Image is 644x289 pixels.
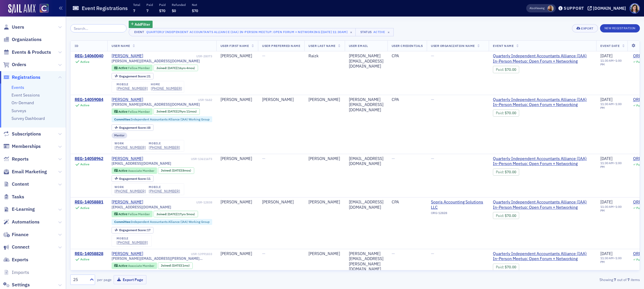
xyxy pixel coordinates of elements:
[496,265,505,269] span: :
[114,169,154,172] a: Active Associate Member
[3,36,42,43] a: Organizations
[3,24,24,30] a: Users
[12,116,45,121] a: Survey Dashboard
[588,6,628,10] button: [DOMAIN_NAME]
[117,86,148,91] a: [PHONE_NUMBER]
[308,200,340,205] div: [PERSON_NAME]
[431,156,434,161] span: —
[505,111,516,115] span: $70.00
[115,189,146,193] div: [PHONE_NUMBER]
[112,116,212,122] div: Committee:
[3,181,29,187] a: Content
[431,44,475,48] span: User Organization Name
[600,256,622,264] time: 1:00 PM
[493,251,592,262] a: Quarterly Independent Accountants Alliance (IAA) In-Person Meetup: Open Forum + Networking
[12,219,40,225] span: Automations
[493,53,592,64] a: Quarterly Independent Accountants Alliance (IAA) In-Person Meetup: Open Forum + Networking
[386,30,391,35] span: ×
[80,162,89,166] div: Active
[262,156,265,161] span: —
[133,8,135,13] span: 7
[3,269,29,276] a: Imports
[112,175,153,182] div: Engagement Score: 11
[600,161,625,169] div: –
[144,98,212,102] div: USR-5682
[505,67,516,72] span: $70.00
[129,28,356,36] button: EventQuarterly Independent Accountants Alliance (IAA) In-Person Meetup: Open Forum + Networking [...
[392,97,423,102] div: CPA
[496,67,505,72] span: :
[12,61,26,68] span: Orders
[262,44,300,48] span: User Preferred Name
[114,220,131,224] span: Committee :
[3,206,35,213] a: E-Learning
[114,117,210,121] a: Committee:Independent Accountants Alliance (IAA) Working Group
[153,65,198,71] div: Joined: 2009-04-30 00:00:00
[115,185,146,189] div: work
[119,126,151,129] div: 48
[112,205,171,209] span: [EMAIL_ADDRESS][DOMAIN_NAME]
[3,74,40,81] a: Registrations
[80,257,89,261] div: Active
[600,205,625,213] div: –
[112,65,153,71] div: Active: Active: Fellow Member
[119,177,151,180] div: 11
[600,58,614,63] time: 11:30 AM
[493,97,592,107] span: Quarterly Independent Accountants Alliance (IAA) In-Person Meetup: Open Forum + Networking
[128,169,154,173] span: Associate Member
[600,53,612,58] span: [DATE]
[75,97,103,102] div: REG-14059084
[117,240,148,245] a: [PHONE_NUMBER]
[168,212,195,216] div: (17yrs 5mos)
[80,206,89,210] div: Active
[431,211,485,217] div: ORG-12828
[593,6,626,11] div: [DOMAIN_NAME]
[431,251,434,256] span: —
[149,145,180,150] div: [PHONE_NUMBER]
[172,169,191,172] div: (8mos)
[493,212,519,219] div: Paid: 7 - $7000
[572,24,598,32] button: Export
[168,212,177,216] span: [DATE]
[454,277,640,282] div: Showing out of items
[12,49,51,55] span: Events & Products
[119,228,147,232] span: Engagement Score :
[505,170,516,174] span: $70.00
[133,30,146,34] div: Event
[119,228,151,232] div: 17
[128,110,150,114] span: Fellow Member
[505,213,516,218] span: $70.00
[496,170,505,174] span: :
[82,5,128,12] h1: Event Registrations
[114,110,150,113] a: Active Fellow Member
[80,60,89,64] div: Active
[114,212,150,216] a: Active Fellow Member
[493,264,519,271] div: Paid: 7 - $7000
[128,66,150,70] span: Fellow Member
[151,86,182,91] a: [PHONE_NUMBER]
[12,131,41,137] span: Subscriptions
[600,156,612,161] span: [DATE]
[600,59,625,66] div: –
[349,200,383,210] div: [EMAIL_ADDRESS][DOMAIN_NAME]
[262,251,265,256] span: —
[493,169,519,176] div: Paid: 7 - $7000
[168,110,197,113] div: (29yrs 11mos)
[262,200,300,205] div: [PERSON_NAME]
[547,5,554,12] span: Sheila Duggan
[75,200,103,205] a: REG-14058881
[144,157,212,161] div: USR-13611673
[3,244,30,250] a: Connect
[128,264,154,268] span: Associate Member
[12,169,47,175] span: Email Marketing
[112,97,143,102] a: [PERSON_NAME]
[262,53,265,58] span: —
[149,189,180,193] div: [PHONE_NUMBER]
[493,110,519,117] div: Paid: 7 - $7000
[392,44,423,48] span: User Credentials
[360,30,372,34] div: Status
[431,53,434,58] span: —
